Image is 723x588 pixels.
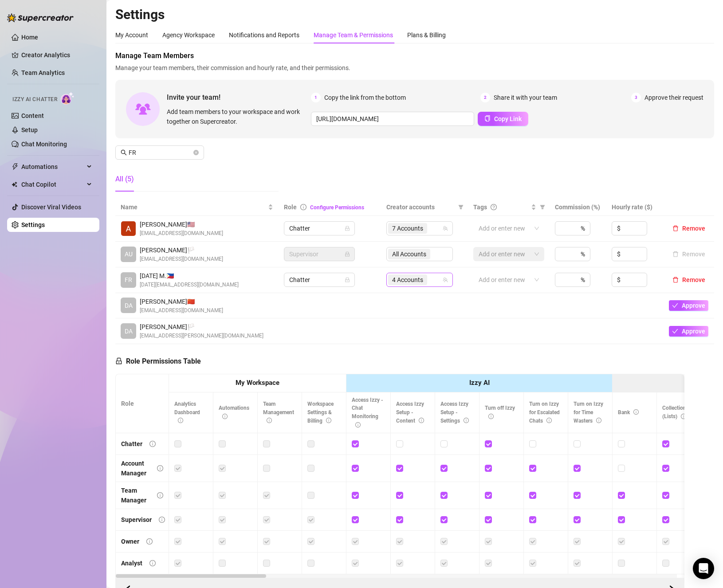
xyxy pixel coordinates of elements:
[672,328,678,334] span: check
[125,326,133,336] span: DA
[669,249,709,259] button: Remove
[672,277,679,283] span: delete
[644,93,703,102] span: Approve their request
[21,34,38,41] a: Home
[140,332,263,340] span: [EMAIL_ADDRESS][PERSON_NAME][DOMAIN_NAME]
[672,225,679,231] span: delete
[311,93,321,102] span: 1
[672,302,678,309] span: check
[174,401,200,424] span: Analytics Dashboard
[669,326,708,337] button: Approve
[21,204,81,211] a: Discover Viral Videos
[115,199,279,216] th: Name
[167,92,311,103] span: Invite your team!
[222,414,228,419] span: info-circle
[289,222,350,235] span: Chatter
[121,558,142,568] div: Analyst
[662,405,689,419] span: Collections (Lists)
[61,92,75,105] img: AI Chatter
[681,414,686,419] span: info-circle
[682,328,705,335] span: Approve
[473,202,487,212] span: Tags
[125,301,133,310] span: DA
[167,107,307,126] span: Add team members to your workspace and work together on Supercreator.
[606,199,664,216] th: Hourly rate ($)
[21,48,92,62] a: Creator Analytics
[21,126,38,133] a: Setup
[12,95,57,104] span: Izzy AI Chatter
[193,150,199,155] button: close-circle
[140,306,223,315] span: [EMAIL_ADDRESS][DOMAIN_NAME]
[157,492,163,498] span: info-circle
[631,93,641,102] span: 3
[443,226,448,231] span: team
[682,276,705,283] span: Remove
[21,112,44,119] a: Content
[693,558,714,579] div: Open Intercom Messenger
[300,204,306,210] span: info-circle
[669,300,708,311] button: Approve
[682,302,705,309] span: Approve
[21,221,45,228] a: Settings
[289,247,350,261] span: Supervisor
[352,397,383,428] span: Access Izzy - Chat Monitoring
[121,515,152,525] div: Supervisor
[538,200,547,214] span: filter
[345,277,350,282] span: lock
[491,204,497,210] span: question-circle
[140,220,223,229] span: [PERSON_NAME] 🇺🇸
[157,465,163,471] span: info-circle
[115,30,148,40] div: My Account
[140,245,223,255] span: [PERSON_NAME] 🏳️
[149,441,156,447] span: info-circle
[140,255,223,263] span: [EMAIL_ADDRESS][DOMAIN_NAME]
[121,202,266,212] span: Name
[540,204,545,210] span: filter
[407,30,446,40] div: Plans & Billing
[12,163,19,170] span: thunderbolt
[115,63,714,73] span: Manage your team members, their commission and hourly rate, and their permissions.
[7,13,74,22] img: logo-BBDzfeDw.svg
[116,374,169,433] th: Role
[149,560,156,566] span: info-circle
[289,273,350,286] span: Chatter
[326,418,331,423] span: info-circle
[121,459,150,478] div: Account Manager
[159,517,165,523] span: info-circle
[125,275,132,285] span: FR
[162,30,215,40] div: Agency Workspace
[140,271,239,281] span: [DATE] M. 🇵🇭
[140,229,223,238] span: [EMAIL_ADDRESS][DOMAIN_NAME]
[488,414,494,419] span: info-circle
[314,30,393,40] div: Manage Team & Permissions
[121,221,136,236] img: Austin Fryberger
[219,405,249,419] span: Automations
[388,274,427,285] span: 4 Accounts
[440,401,469,424] span: Access Izzy Setup - Settings
[469,379,490,387] strong: Izzy AI
[121,149,127,156] span: search
[355,422,361,427] span: info-circle
[546,418,552,423] span: info-circle
[464,418,469,423] span: info-circle
[140,281,239,289] span: [DATE][EMAIL_ADDRESS][DOMAIN_NAME]
[596,418,601,423] span: info-circle
[115,6,714,23] h2: Settings
[484,115,491,122] span: copy
[345,226,350,231] span: lock
[284,204,297,211] span: Role
[121,486,150,505] div: Team Manager
[392,223,423,233] span: 7 Accounts
[307,401,334,424] span: Workspace Settings & Billing
[396,401,424,424] span: Access Izzy Setup - Content
[480,93,490,102] span: 2
[115,357,122,365] span: lock
[550,199,607,216] th: Commission (%)
[115,356,201,367] h5: Role Permissions Table
[494,115,522,122] span: Copy Link
[229,30,299,40] div: Notifications and Reports
[618,409,639,416] span: Bank
[236,379,279,387] strong: My Workspace
[345,251,350,257] span: lock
